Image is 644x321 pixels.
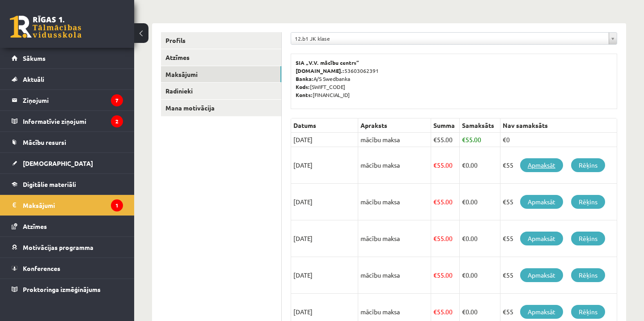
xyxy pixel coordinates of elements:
[12,69,123,89] a: Aktuāli
[433,271,437,279] span: €
[296,75,314,82] b: Banka:
[358,133,431,147] td: mācību maksa
[462,161,466,169] span: €
[291,133,358,147] td: [DATE]
[23,222,47,230] span: Atzīmes
[460,147,500,184] td: 0.00
[358,147,431,184] td: mācību maksa
[295,33,605,44] span: 12.b1 JK klase
[12,279,123,300] a: Proktoringa izmēģinājums
[12,195,123,215] a: Maksājumi1
[296,59,360,66] b: SIA „V.V. mācību centrs”
[161,32,281,49] a: Profils
[23,54,46,62] span: Sākums
[460,184,500,220] td: 0.00
[431,133,460,147] td: 55.00
[23,138,66,146] span: Mācību resursi
[500,220,617,257] td: €55
[460,257,500,294] td: 0.00
[23,75,44,83] span: Aktuāli
[291,257,358,294] td: [DATE]
[161,83,281,99] a: Radinieki
[23,180,76,188] span: Digitālie materiāli
[571,232,605,245] a: Rēķins
[431,118,460,133] th: Summa
[433,161,437,169] span: €
[520,232,563,245] a: Apmaksāt
[520,158,563,172] a: Apmaksāt
[111,115,123,127] i: 2
[111,199,123,211] i: 1
[431,220,460,257] td: 55.00
[12,48,123,68] a: Sākums
[462,234,466,242] span: €
[462,271,466,279] span: €
[571,268,605,282] a: Rēķins
[12,132,123,152] a: Mācību resursi
[296,59,612,99] p: 53603062391 A/S Swedbanka [SWIFT_CODE] [FINANCIAL_ID]
[358,257,431,294] td: mācību maksa
[23,90,123,110] legend: Ziņojumi
[431,257,460,294] td: 55.00
[291,118,358,133] th: Datums
[296,91,313,98] b: Konts:
[462,198,466,206] span: €
[462,308,466,316] span: €
[23,111,123,131] legend: Informatīvie ziņojumi
[520,195,563,209] a: Apmaksāt
[500,118,617,133] th: Nav samaksāts
[161,66,281,83] a: Maksājumi
[23,195,123,215] legend: Maksājumi
[291,220,358,257] td: [DATE]
[500,147,617,184] td: €55
[433,234,437,242] span: €
[462,135,466,144] span: €
[520,305,563,319] a: Apmaksāt
[291,33,617,44] a: 12.b1 JK klase
[431,147,460,184] td: 55.00
[12,174,123,194] a: Digitālie materiāli
[12,90,123,110] a: Ziņojumi7
[296,83,310,90] b: Kods:
[358,184,431,220] td: mācību maksa
[358,220,431,257] td: mācību maksa
[10,16,81,38] a: Rīgas 1. Tālmācības vidusskola
[12,153,123,173] a: [DEMOGRAPHIC_DATA]
[358,118,431,133] th: Apraksts
[500,257,617,294] td: €55
[433,308,437,316] span: €
[12,216,123,237] a: Atzīmes
[23,264,60,272] span: Konferences
[460,118,500,133] th: Samaksāts
[23,285,101,293] span: Proktoringa izmēģinājums
[500,133,617,147] td: €0
[291,184,358,220] td: [DATE]
[161,49,281,66] a: Atzīmes
[571,305,605,319] a: Rēķins
[433,135,437,144] span: €
[571,195,605,209] a: Rēķins
[12,258,123,279] a: Konferences
[460,220,500,257] td: 0.00
[161,100,281,116] a: Mana motivācija
[433,198,437,206] span: €
[23,159,93,167] span: [DEMOGRAPHIC_DATA]
[12,237,123,258] a: Motivācijas programma
[460,133,500,147] td: 55.00
[291,147,358,184] td: [DATE]
[520,268,563,282] a: Apmaksāt
[571,158,605,172] a: Rēķins
[12,111,123,131] a: Informatīvie ziņojumi2
[111,94,123,106] i: 7
[500,184,617,220] td: €55
[23,243,93,251] span: Motivācijas programma
[431,184,460,220] td: 55.00
[296,67,344,74] b: [DOMAIN_NAME].:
